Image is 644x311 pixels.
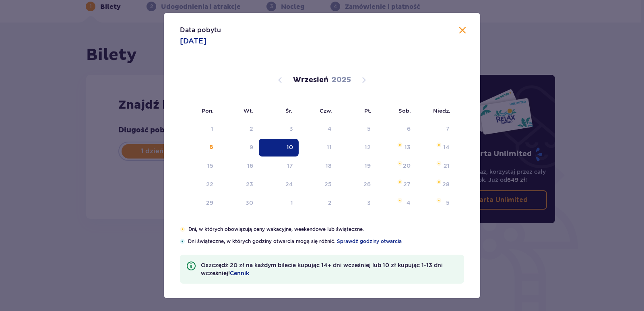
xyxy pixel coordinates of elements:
[206,180,213,188] div: 22
[337,120,376,138] td: Not available. piątek, 5 września 2025
[433,107,450,114] small: Niedz.
[202,107,214,114] small: Pon.
[299,157,338,175] td: czwartek, 18 września 2025
[180,194,219,212] td: poniedziałek, 29 września 2025
[291,199,293,207] div: 1
[405,143,411,151] div: 13
[246,180,253,188] div: 23
[211,125,213,133] div: 1
[180,139,219,157] td: Not available. poniedziałek, 8 września 2025
[164,59,480,226] div: Calendar
[328,125,332,133] div: 4
[416,120,455,138] td: Not available. niedziela, 7 września 2025
[285,180,293,188] div: 24
[299,194,338,212] td: czwartek, 2 października 2025
[209,143,213,151] div: 8
[299,176,338,194] td: czwartek, 25 września 2025
[180,120,219,138] td: Not available. poniedziałek, 1 września 2025
[367,125,371,133] div: 5
[299,139,338,157] td: czwartek, 11 września 2025
[365,143,371,151] div: 12
[259,139,299,157] td: Selected. środa, 10 września 2025
[250,143,253,151] div: 9
[259,157,299,175] td: środa, 17 września 2025
[337,194,376,212] td: piątek, 3 października 2025
[376,176,416,194] td: sobota, 27 września 2025
[207,162,213,170] div: 15
[376,194,416,212] td: sobota, 4 października 2025
[416,194,455,212] td: niedziela, 5 października 2025
[332,75,351,85] p: 2025
[416,157,455,175] td: niedziela, 21 września 2025
[337,139,376,157] td: piątek, 12 września 2025
[247,162,253,170] div: 16
[416,176,455,194] td: niedziela, 28 września 2025
[320,107,332,114] small: Czw.
[403,180,411,188] div: 27
[363,180,371,188] div: 26
[287,143,293,151] div: 10
[259,194,299,212] td: środa, 1 października 2025
[289,125,293,133] div: 3
[219,120,259,138] td: Not available. wtorek, 2 września 2025
[376,120,416,138] td: Not available. sobota, 6 września 2025
[324,180,332,188] div: 25
[219,194,259,212] td: wtorek, 30 września 2025
[219,157,259,175] td: wtorek, 16 września 2025
[219,176,259,194] td: wtorek, 23 września 2025
[327,143,332,151] div: 11
[293,75,328,85] p: Wrzesień
[287,162,293,170] div: 17
[285,107,293,114] small: Śr.
[180,176,219,194] td: poniedziałek, 22 września 2025
[398,107,411,114] small: Sob.
[337,176,376,194] td: piątek, 26 września 2025
[259,176,299,194] td: środa, 24 września 2025
[403,162,411,170] div: 20
[367,199,371,207] div: 3
[416,139,455,157] td: niedziela, 14 września 2025
[246,199,253,207] div: 30
[376,139,416,157] td: sobota, 13 września 2025
[376,157,416,175] td: sobota, 20 września 2025
[365,162,371,170] div: 19
[244,107,253,114] small: Wt.
[250,125,253,133] div: 2
[259,120,299,138] td: Not available. środa, 3 września 2025
[337,157,376,175] td: piątek, 19 września 2025
[206,199,213,207] div: 29
[299,120,338,138] td: Not available. czwartek, 4 września 2025
[219,139,259,157] td: wtorek, 9 września 2025
[364,107,372,114] small: Pt.
[328,199,332,207] div: 2
[180,157,219,175] td: poniedziałek, 15 września 2025
[407,125,411,133] div: 6
[407,199,411,207] div: 4
[326,162,332,170] div: 18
